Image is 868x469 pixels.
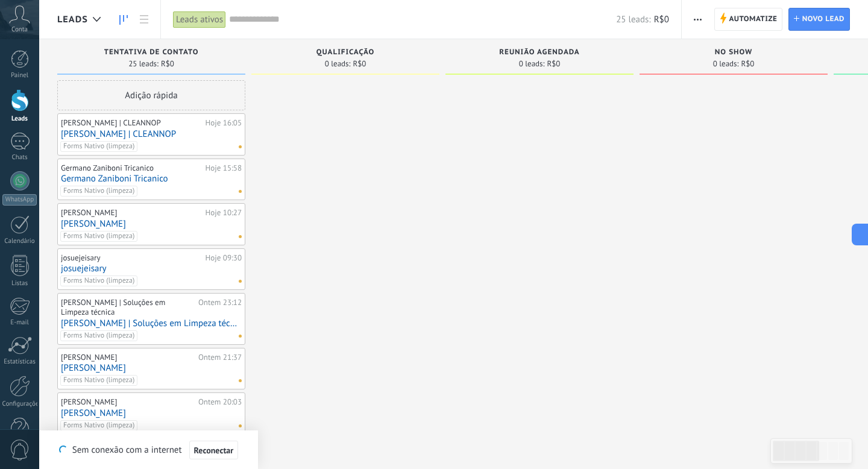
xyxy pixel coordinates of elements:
[173,11,226,28] div: Leads ativos
[239,235,242,238] span: Nenhuma tarefa atribuída
[61,318,242,329] a: [PERSON_NAME] | Soluções em Limpeza técnica
[239,379,242,382] span: Nenhuma tarefa atribuída
[2,358,37,366] div: Estatísticas
[206,208,242,218] div: Hoje 10:27
[61,129,242,139] a: [PERSON_NAME] | CLEANNOP
[60,330,137,341] span: Forms Nativo (limpeza)
[194,446,234,455] span: Reconectar
[729,8,777,30] span: Automatize
[2,319,37,327] div: E-mail
[61,397,195,407] div: [PERSON_NAME]
[519,60,545,68] span: 0 leads:
[2,194,37,206] div: WhatsApp
[325,60,351,68] span: 0 leads:
[451,48,627,58] div: Reunião Agendada
[61,298,195,316] div: [PERSON_NAME] | Soluções em Limpeza técnica
[60,141,137,152] span: Forms Nativo (limpeza)
[715,48,752,57] span: No Show
[616,14,650,25] span: 25 leads:
[547,60,560,68] span: R$0
[60,420,137,431] span: Forms Nativo (limpeza)
[61,219,242,229] a: [PERSON_NAME]
[198,298,242,316] div: Ontem 23:12
[741,60,754,68] span: R$0
[198,397,242,407] div: Ontem 20:03
[239,424,242,427] span: Nenhuma tarefa atribuída
[714,8,782,31] a: Automatize
[646,48,822,58] div: No Show
[61,408,242,418] a: [PERSON_NAME]
[239,280,242,283] span: Nenhuma tarefa atribuída
[57,80,245,110] div: Adição rápida
[61,353,195,362] div: [PERSON_NAME]
[206,163,242,173] div: Hoje 15:58
[63,48,239,58] div: Tentativa de Contato
[2,72,37,80] div: Painel
[206,118,242,128] div: Hoje 16:05
[61,174,242,184] a: Germano Zaniboni Tricanico
[104,48,199,57] span: Tentativa de Contato
[57,14,88,25] span: Leads
[60,275,137,286] span: Forms Nativo (limpeza)
[257,48,433,58] div: Qualificação
[353,60,366,68] span: R$0
[713,60,739,68] span: 0 leads:
[788,8,850,31] a: Novo lead
[2,280,37,288] div: Listas
[802,8,844,30] span: Novo lead
[499,48,579,57] span: Reunião Agendada
[189,441,239,460] button: Reconectar
[206,253,242,263] div: Hoje 09:30
[198,353,242,362] div: Ontem 21:37
[59,440,238,460] div: Sem conexão com a internet
[239,145,242,148] span: Nenhuma tarefa atribuída
[61,253,203,263] div: josuejeisary
[2,154,37,162] div: Chats
[61,208,203,218] div: [PERSON_NAME]
[161,60,174,68] span: R$0
[61,118,203,128] div: [PERSON_NAME] | CLEANNOP
[316,48,375,57] span: Qualificação
[60,231,137,242] span: Forms Nativo (limpeza)
[2,400,37,408] div: Configurações
[654,14,669,25] span: R$0
[61,263,242,274] a: josuejeisary
[60,186,137,197] span: Forms Nativo (limpeza)
[2,115,37,123] div: Leads
[239,335,242,338] span: Nenhuma tarefa atribuída
[61,363,242,373] a: [PERSON_NAME]
[60,375,137,386] span: Forms Nativo (limpeza)
[2,238,37,245] div: Calendário
[11,26,28,34] span: Conta
[239,190,242,193] span: Nenhuma tarefa atribuída
[128,60,159,68] span: 25 leads:
[61,163,203,173] div: Germano Zaniboni Tricanico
